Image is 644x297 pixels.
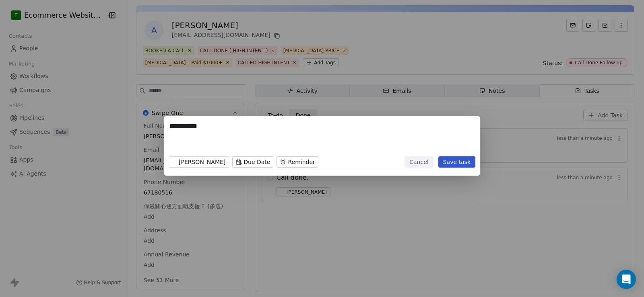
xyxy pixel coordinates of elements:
[170,159,176,165] img: S
[179,159,225,165] div: [PERSON_NAME]
[438,156,475,168] button: Save task
[277,156,318,168] button: Reminder
[288,158,315,166] span: Reminder
[405,156,433,168] button: Cancel
[232,156,273,168] button: Due Date
[244,158,270,166] span: Due Date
